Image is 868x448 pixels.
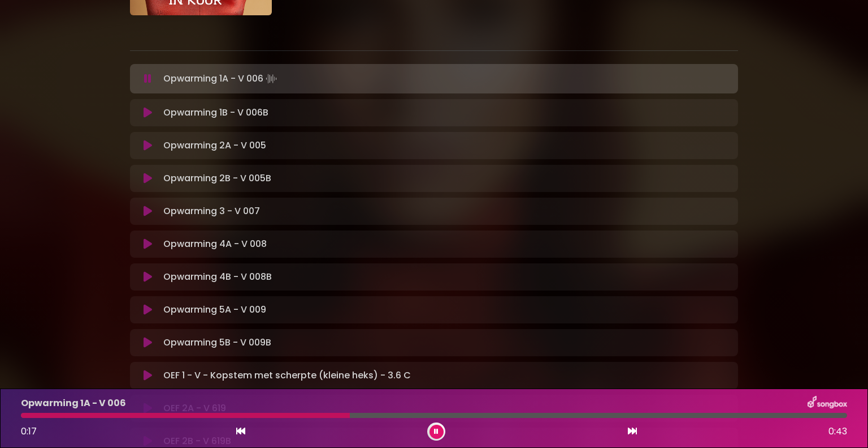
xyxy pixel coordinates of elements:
span: 0:43 [828,425,847,438]
p: OEF 1 - V - Kopstem met scherpte (kleine heks) - 3.6 C [163,369,411,382]
p: Opwarming 1B - V 006B [163,106,268,120]
p: Opwarming 5B - V 009B [163,336,271,349]
p: Opwarming 1A - V 006 [163,71,279,87]
p: Opwarming 4A - V 008 [163,237,267,251]
p: Opwarming 5A - V 009 [163,303,266,317]
span: 0:17 [21,425,37,438]
p: Opwarming 2A - V 005 [163,139,266,152]
p: Opwarming 2B - V 005B [163,172,271,185]
img: songbox-logo-white.png [808,396,847,411]
p: Opwarming 1A - V 006 [21,396,126,410]
p: Opwarming 3 - V 007 [163,204,260,218]
p: Opwarming 4B - V 008B [163,270,272,284]
img: waveform4.gif [263,71,279,87]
